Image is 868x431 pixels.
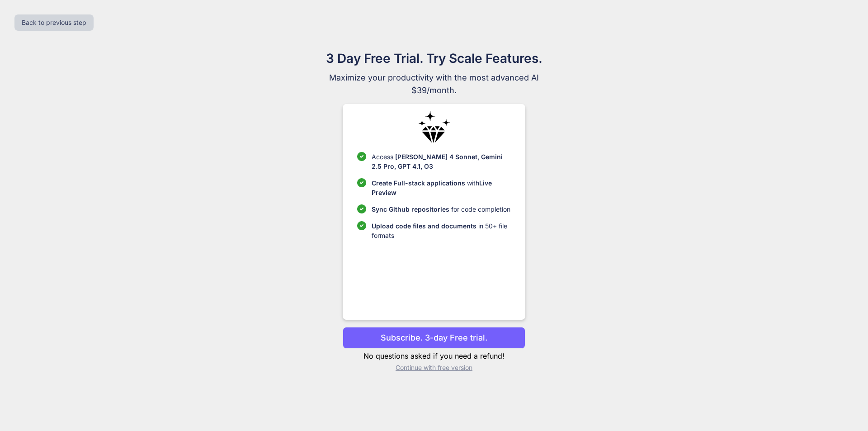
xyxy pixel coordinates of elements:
p: Subscribe. 3-day Free trial. [381,332,487,344]
p: Access [372,152,510,171]
span: Sync Github repositories [372,205,449,213]
img: checklist [357,178,366,187]
img: checklist [357,221,366,230]
span: $39/month. [282,84,586,97]
span: Create Full-stack applications [372,179,467,187]
p: in 50+ file formats [372,221,510,240]
button: Subscribe. 3-day Free trial. [343,327,525,349]
p: No questions asked if you need a refund! [343,350,525,361]
span: [PERSON_NAME] 4 Sonnet, Gemini 2.5 Pro, GPT 4.1, O3 [372,153,503,170]
img: checklist [357,204,366,213]
p: Continue with free version [343,363,525,372]
span: Upload code files and documents [372,222,476,230]
h1: 3 Day Free Trial. Try Scale Features. [282,49,586,68]
button: Back to previous step [14,14,94,31]
p: with [372,178,510,197]
span: Maximize your productivity with the most advanced AI [282,71,586,84]
p: for code completion [372,204,510,214]
img: checklist [357,152,366,161]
